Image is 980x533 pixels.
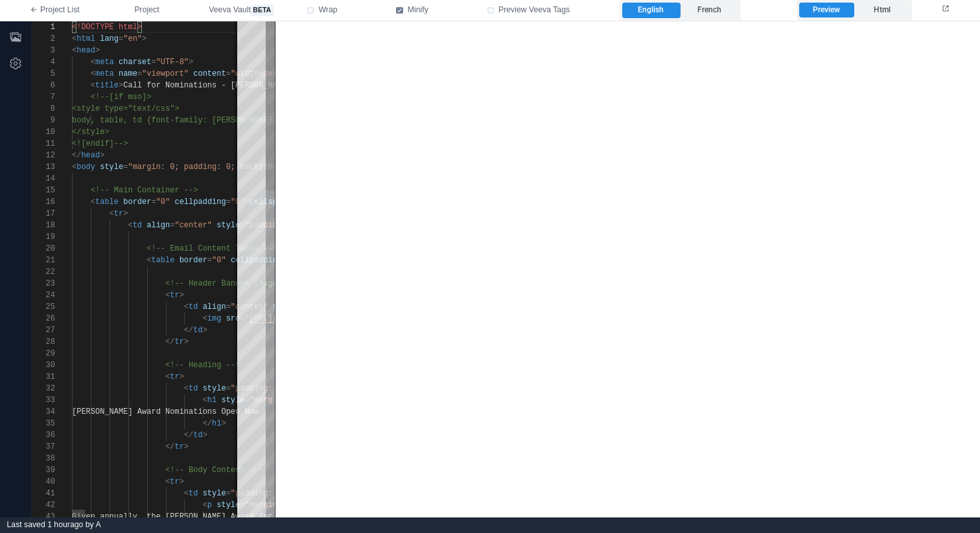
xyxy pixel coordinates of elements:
[32,383,55,394] div: 32
[498,5,570,16] span: Preview Veeva Tags
[226,302,231,312] span: =
[72,46,76,55] span: <
[123,209,128,218] span: >
[146,221,170,230] span: align
[32,278,55,289] div: 23
[221,396,244,405] span: style
[91,186,198,195] span: <!-- Main Container -->
[221,419,226,428] span: >
[32,33,55,45] div: 2
[32,185,55,196] div: 15
[32,406,55,418] div: 34
[165,466,263,475] span: <!-- Body Content -->
[156,198,170,207] span: "0"
[32,150,55,161] div: 12
[76,163,95,172] span: body
[203,396,207,405] span: <
[165,477,170,486] span: <
[123,34,142,43] span: "en"
[226,384,231,393] span: =
[207,501,212,510] span: p
[318,5,337,16] span: Wrap
[165,279,296,288] span: <!-- Header Banner Image -->
[32,359,55,371] div: 30
[184,442,189,451] span: >
[95,81,119,90] span: title
[207,314,222,323] span: img
[72,163,76,172] span: <
[32,231,55,243] div: 19
[119,69,137,78] span: name
[226,314,240,323] span: src
[32,161,55,173] div: 13
[137,69,142,78] span: =
[32,21,55,33] div: 1
[91,93,152,102] span: <!--[if mso]>
[165,337,174,346] span: </
[203,489,226,498] span: style
[184,384,189,393] span: <
[119,58,151,67] span: charset
[184,302,189,312] span: <
[184,431,193,440] span: </
[100,34,119,43] span: lang
[799,3,854,18] label: Preview
[275,21,980,517] iframe: preview
[32,301,55,313] div: 25
[100,163,123,172] span: style
[203,326,207,335] span: >
[174,337,183,346] span: tr
[95,198,119,207] span: table
[156,58,189,67] span: "UTF-8"
[32,476,55,488] div: 40
[203,501,207,510] span: <
[165,361,240,370] span: <!-- Heading -->
[203,431,207,440] span: >
[184,489,189,498] span: <
[231,384,375,393] span: "padding: 40px 40px 20px 40px;"
[203,419,212,428] span: </
[32,348,55,359] div: 29
[32,429,55,441] div: 36
[119,34,123,43] span: =
[32,266,55,278] div: 22
[32,80,55,91] div: 6
[151,198,156,207] span: =
[207,256,212,265] span: =
[100,151,104,160] span: >
[193,69,226,78] span: content
[128,221,132,230] span: <
[193,431,202,440] span: td
[231,69,413,78] span: "width=device-width, initial-scale=1.0"
[231,198,245,207] span: "0"
[81,151,100,160] span: head
[134,5,159,16] span: Project
[91,69,95,78] span: <
[72,407,156,416] span: [PERSON_NAME] Awar
[32,394,55,406] div: 33
[32,126,55,138] div: 10
[231,302,268,312] span: "center"
[146,256,151,265] span: <
[170,221,174,230] span: =
[151,256,174,265] span: table
[123,163,128,172] span: =
[231,489,362,498] span: "padding: 0 40px 30px 40px;"
[72,151,81,160] span: </
[32,45,55,56] div: 3
[32,208,55,220] div: 17
[32,243,55,255] div: 20
[251,5,274,16] span: beta
[32,371,55,383] div: 31
[72,128,110,137] span: </style>
[184,337,189,346] span: >
[32,289,55,301] div: 24
[184,326,193,335] span: </
[165,442,174,451] span: </
[32,499,55,511] div: 42
[203,302,226,312] span: align
[119,81,123,90] span: >
[32,313,55,324] div: 26
[32,56,55,68] div: 4
[123,81,319,90] span: Call for Nominations - [PERSON_NAME] Award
